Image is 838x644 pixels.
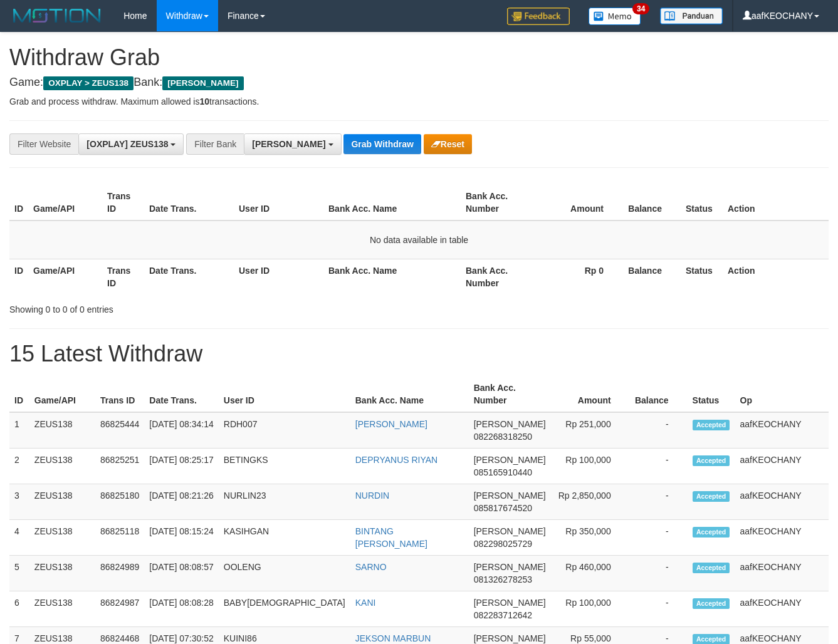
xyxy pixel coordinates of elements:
span: Accepted [693,598,730,609]
span: Accepted [693,563,730,573]
td: NURLIN23 [219,484,350,520]
span: Copy 082283712642 to clipboard [474,610,532,620]
td: ZEUS138 [29,556,95,591]
button: [PERSON_NAME] [244,133,341,155]
th: Bank Acc. Number [461,259,535,294]
th: Bank Acc. Number [469,377,551,412]
th: Trans ID [102,185,144,221]
th: Game/API [29,377,95,412]
td: - [630,412,688,449]
th: Bank Acc. Name [323,185,461,221]
td: aafKEOCHANY [735,520,829,556]
span: Accepted [693,491,730,502]
h1: Withdraw Grab [9,45,829,70]
td: aafKEOCHANY [735,449,829,484]
span: [PERSON_NAME] [474,455,546,465]
a: NURDIN [355,491,389,501]
span: Copy 085817674520 to clipboard [474,503,532,513]
th: ID [9,377,29,412]
a: BINTANG [PERSON_NAME] [355,526,427,549]
th: Date Trans. [144,377,218,412]
td: ZEUS138 [29,449,95,484]
th: Op [735,377,829,412]
td: BETINGKS [219,449,350,484]
p: Grab and process withdraw. Maximum allowed is transactions. [9,95,829,108]
th: Rp 0 [535,259,622,294]
th: Status [688,377,735,412]
td: No data available in table [9,221,829,259]
th: Game/API [28,259,102,294]
td: 6 [9,591,29,627]
h1: 15 Latest Withdraw [9,341,829,366]
img: Feedback.jpg [507,8,570,25]
th: Date Trans. [144,185,234,221]
span: Accepted [693,455,730,466]
td: Rp 251,000 [551,412,630,449]
td: [DATE] 08:08:28 [144,591,218,627]
th: Bank Acc. Number [461,185,535,221]
th: Action [723,259,829,294]
a: KANI [355,598,376,608]
td: 1 [9,412,29,449]
th: User ID [219,377,350,412]
td: 5 [9,556,29,591]
td: Rp 2,850,000 [551,484,630,520]
td: - [630,484,688,520]
span: Accepted [693,527,730,538]
td: Rp 350,000 [551,520,630,556]
h4: Game: Bank: [9,76,829,89]
td: BABY[DEMOGRAPHIC_DATA] [219,591,350,627]
th: Action [723,185,829,221]
span: [OXPLAY] ZEUS138 [86,139,168,149]
a: SARNO [355,562,387,572]
td: 86825180 [95,484,144,520]
td: aafKEOCHANY [735,412,829,449]
td: Rp 460,000 [551,556,630,591]
th: ID [9,185,28,221]
div: Showing 0 to 0 of 0 entries [9,298,340,316]
th: User ID [234,259,323,294]
td: - [630,520,688,556]
span: OXPLAY > ZEUS138 [43,76,134,90]
td: 86825444 [95,412,144,449]
span: [PERSON_NAME] [474,633,546,643]
td: [DATE] 08:15:24 [144,520,218,556]
img: panduan.png [660,8,723,24]
img: MOTION_logo.png [9,6,105,25]
td: aafKEOCHANY [735,484,829,520]
td: [DATE] 08:21:26 [144,484,218,520]
td: KASIHGAN [219,520,350,556]
a: DEPRYANUS RIYAN [355,455,437,465]
th: ID [9,259,28,294]
td: Rp 100,000 [551,449,630,484]
td: aafKEOCHANY [735,556,829,591]
button: [OXPLAY] ZEUS138 [78,133,184,155]
span: [PERSON_NAME] [474,598,546,608]
span: Copy 081326278253 to clipboard [474,574,532,584]
td: - [630,449,688,484]
td: - [630,556,688,591]
td: 86824987 [95,591,144,627]
strong: 10 [199,96,209,106]
td: - [630,591,688,627]
td: 86824989 [95,556,144,591]
th: Trans ID [102,259,144,294]
span: [PERSON_NAME] [474,562,546,572]
th: Balance [622,185,681,221]
td: 4 [9,520,29,556]
td: ZEUS138 [29,520,95,556]
td: 3 [9,484,29,520]
span: 34 [632,3,649,14]
th: Bank Acc. Name [350,377,469,412]
td: [DATE] 08:08:57 [144,556,218,591]
td: [DATE] 08:25:17 [144,449,218,484]
button: Reset [424,134,472,154]
th: Trans ID [95,377,144,412]
th: Balance [630,377,688,412]
td: 86825251 [95,449,144,484]
td: 2 [9,449,29,484]
th: Date Trans. [144,259,234,294]
span: Accepted [693,420,730,430]
span: Copy 082298025729 to clipboard [474,539,532,549]
td: 86825118 [95,520,144,556]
